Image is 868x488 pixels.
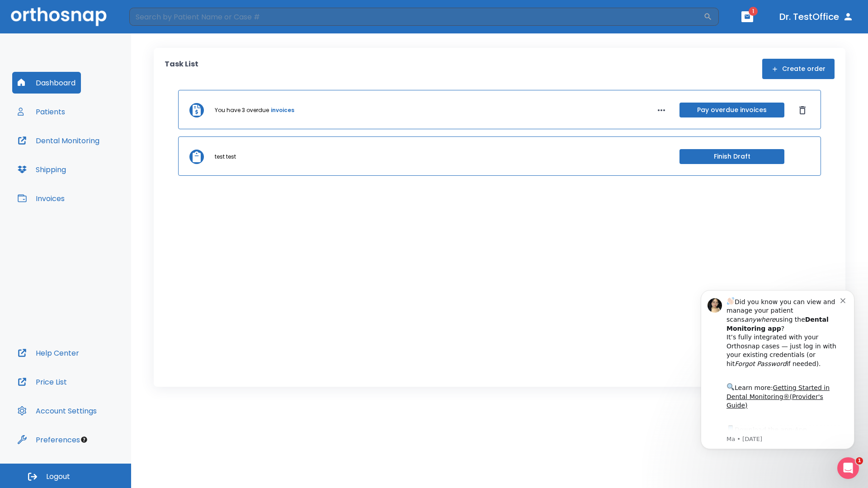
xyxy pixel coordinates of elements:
[679,103,784,117] button: Pay overdue invoices
[12,342,85,364] button: Help Center
[856,457,863,465] span: 1
[215,106,269,114] p: You have 3 overdue
[46,472,70,482] span: Logout
[215,153,236,161] p: test test
[39,147,153,193] div: Download the app: | ​ Let us know if you need help getting started!
[12,130,105,151] button: Dental Monitoring
[776,9,857,25] button: Dr. TestOffice
[271,106,294,114] a: invoices
[679,149,784,164] button: Finish Draft
[39,150,120,166] a: App Store
[12,371,72,393] button: Price List
[837,457,859,479] iframe: Intercom live chat
[12,159,71,180] button: Shipping
[129,8,703,26] input: Search by Patient Name or Case #
[687,277,868,464] iframe: Intercom notifications message
[11,7,107,26] img: Orthosnap
[12,72,81,94] button: Dashboard
[39,159,153,167] p: Message from Ma, sent 2w ago
[749,7,758,16] span: 1
[12,400,102,422] button: Account Settings
[80,436,88,444] div: Tooltip anchor
[153,19,160,27] button: Dismiss notification
[762,59,835,79] button: Create order
[165,59,198,79] p: Task List
[12,188,70,209] button: Invoices
[795,103,810,117] button: Dismiss
[12,101,71,122] button: Patients
[12,429,85,450] button: Preferences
